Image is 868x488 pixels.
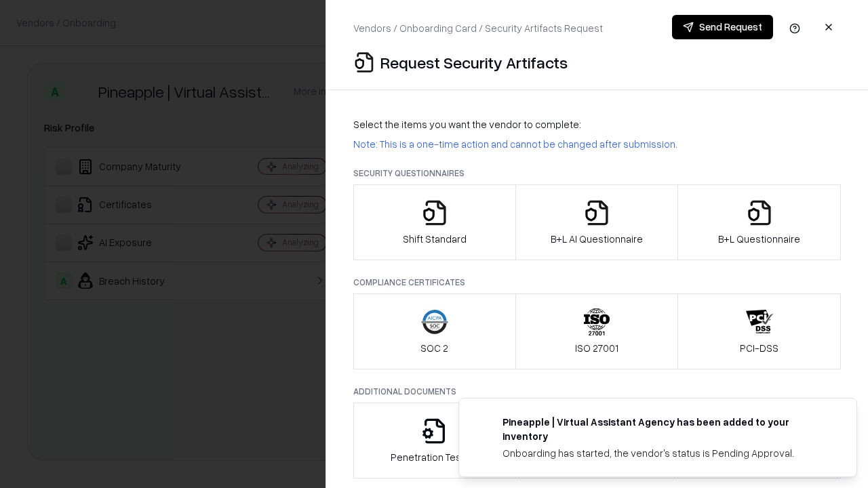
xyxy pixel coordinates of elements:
[353,21,603,35] p: Vendors / Onboarding Card / Security Artifacts Request
[353,277,841,288] p: Compliance Certificates
[740,341,778,355] p: PCI-DSS
[353,167,841,179] p: Security Questionnaires
[403,232,467,246] p: Shift Standard
[677,293,841,369] button: PCI-DSS
[672,15,773,39] button: Send Request
[353,293,516,369] button: SOC 2
[718,232,800,246] p: B+L Questionnaire
[515,184,679,260] button: B+L AI Questionnaire
[502,415,824,443] div: Pineapple | Virtual Assistant Agency has been added to your inventory
[551,232,643,246] p: B+L AI Questionnaire
[353,137,841,151] p: Note: This is a one-time action and cannot be changed after submission.
[353,386,841,397] p: Additional Documents
[353,117,841,131] p: Select the items you want the vendor to complete:
[391,450,478,464] p: Penetration Testing
[575,341,618,355] p: ISO 27001
[420,341,448,355] p: SOC 2
[502,446,824,460] div: Onboarding has started, the vendor's status is Pending Approval.
[353,184,516,260] button: Shift Standard
[353,403,516,479] button: Penetration Testing
[515,293,679,369] button: ISO 27001
[677,184,841,260] button: B+L Questionnaire
[475,415,492,431] img: trypineapple.com
[380,52,568,73] p: Request Security Artifacts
